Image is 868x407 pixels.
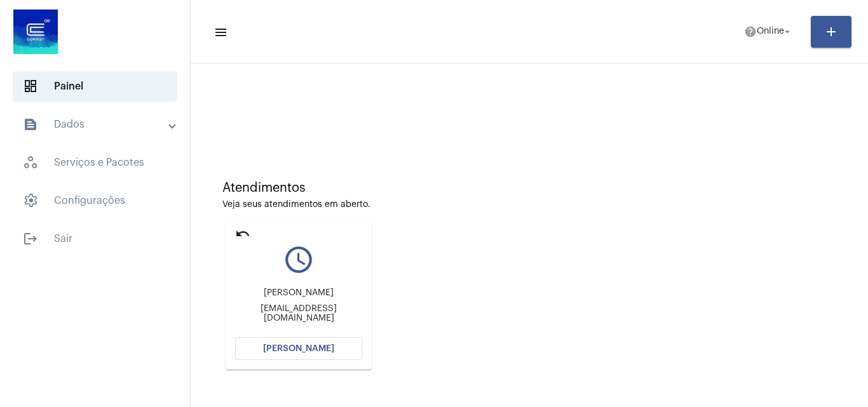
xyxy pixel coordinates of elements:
[235,288,362,298] div: [PERSON_NAME]
[235,304,362,323] div: [EMAIL_ADDRESS][DOMAIN_NAME]
[214,25,226,40] mat-icon: sidenav icon
[222,200,836,210] div: Veja seus atendimentos em aberto.
[23,79,38,94] span: sidenav icon
[13,185,177,216] span: Configurações
[13,147,177,178] span: Serviços e Pacotes
[23,117,170,132] mat-panel-title: Dados
[757,27,784,36] span: Online
[23,231,38,246] mat-icon: sidenav icon
[23,193,38,208] span: sidenav icon
[235,226,250,241] mat-icon: undo
[744,25,757,38] mat-icon: help
[13,71,177,102] span: Painel
[13,224,177,254] span: Sair
[235,244,362,276] mat-icon: query_builder
[23,117,38,132] mat-icon: sidenav icon
[235,337,362,360] button: [PERSON_NAME]
[263,344,334,353] span: [PERSON_NAME]
[736,19,801,44] button: Online
[10,6,61,57] img: d4669ae0-8c07-2337-4f67-34b0df7f5ae4.jpeg
[8,109,190,140] mat-expansion-panel-header: sidenav iconDados
[782,26,793,37] mat-icon: arrow_drop_down
[23,155,38,170] span: sidenav icon
[222,181,836,195] div: Atendimentos
[824,24,839,39] mat-icon: add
